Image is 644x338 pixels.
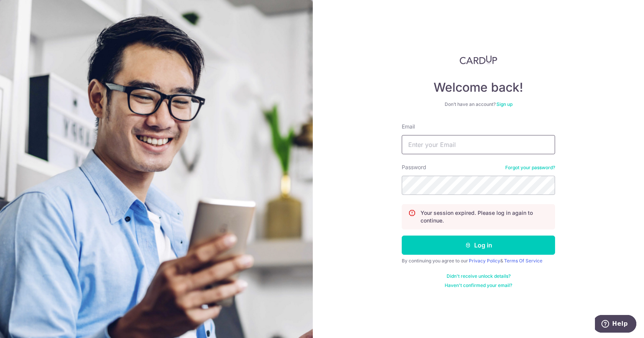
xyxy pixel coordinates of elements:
[496,101,513,107] a: Sign up
[17,5,33,12] span: Help
[402,80,555,95] h4: Welcome back!
[402,135,555,154] input: Enter your Email
[402,101,555,107] div: Don’t have an account?
[504,258,542,264] a: Terms Of Service
[447,273,511,279] a: Didn't receive unlock details?
[595,315,636,334] iframe: Opens a widget where you can find more information
[402,236,555,255] button: Log in
[402,123,415,130] label: Email
[445,282,512,289] a: Haven't confirmed your email?
[469,258,500,264] a: Privacy Policy
[421,209,549,224] p: Your session expired. Please log in again to continue.
[460,55,497,64] img: CardUp Logo
[505,165,555,171] a: Forgot your password?
[402,258,555,264] div: By continuing you agree to our &
[402,163,426,171] label: Password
